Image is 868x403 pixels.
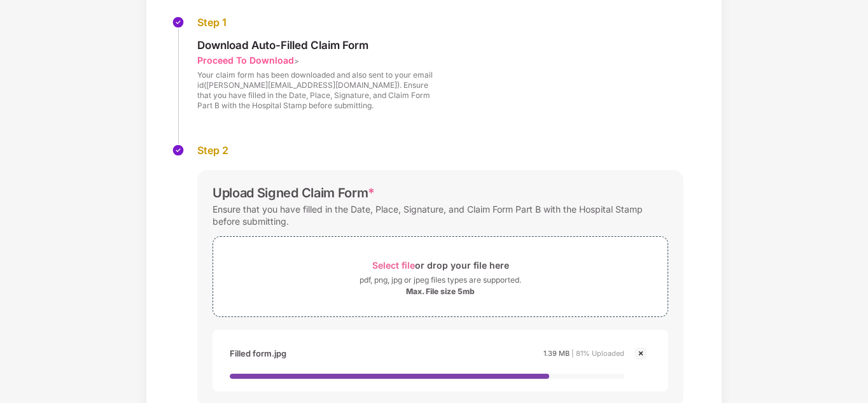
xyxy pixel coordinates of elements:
[197,38,433,52] div: Download Auto-Filled Claim Form
[372,257,509,274] div: or drop your file here
[406,286,475,297] div: Max. File size 5mb
[571,349,624,358] span: | 81% Uploaded
[213,246,668,307] span: Select fileor drop your file herepdf, png, jpg or jpeg files types are supported.Max. File size 5mb
[172,16,185,29] img: svg+xml;base64,PHN2ZyBpZD0iU3RlcC1Eb25lLTMyeDMyIiB4bWxucz0iaHR0cDovL3d3dy53My5vcmcvMjAwMC9zdmciIH...
[633,346,648,361] img: svg+xml;base64,PHN2ZyBpZD0iQ3Jvc3MtMjR4MjQiIHhtbG5zPSJodHRwOi8vd3d3LnczLm9yZy8yMDAwL3N2ZyIgd2lkdG...
[372,260,415,271] span: Select file
[213,201,668,230] div: Ensure that you have filled in the Date, Place, Signature, and Claim Form Part B with the Hospita...
[543,349,570,358] span: 1.39 MB
[172,144,185,157] img: svg+xml;base64,PHN2ZyBpZD0iU3RlcC1Eb25lLTMyeDMyIiB4bWxucz0iaHR0cDovL3d3dy53My5vcmcvMjAwMC9zdmciIH...
[197,54,294,66] div: Proceed To Download
[360,274,521,286] div: pdf, png, jpg or jpeg files types are supported.
[197,16,433,29] div: Step 1
[197,70,433,111] div: Your claim form has been downloaded and also sent to your email id([PERSON_NAME][EMAIL_ADDRESS][D...
[294,56,299,66] span: >
[213,185,375,201] div: Upload Signed Claim Form
[230,343,286,364] div: Filled form.jpg
[197,144,683,157] div: Step 2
